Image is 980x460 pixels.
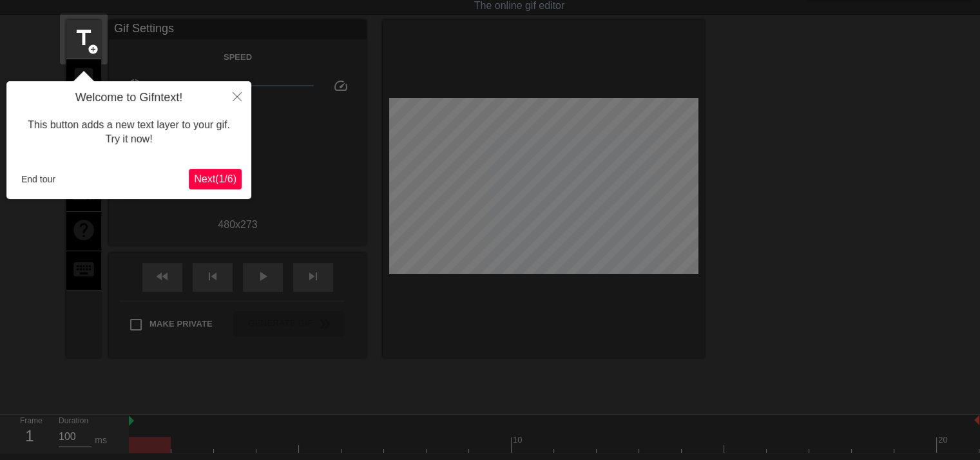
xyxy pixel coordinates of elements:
[16,91,242,105] h4: Welcome to Gifntext!
[16,105,242,160] div: This button adds a new text layer to your gif. Try it now!
[189,169,242,189] button: Next
[16,169,61,189] button: End tour
[223,81,251,111] button: Close
[194,173,236,184] span: Next ( 1 / 6 )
